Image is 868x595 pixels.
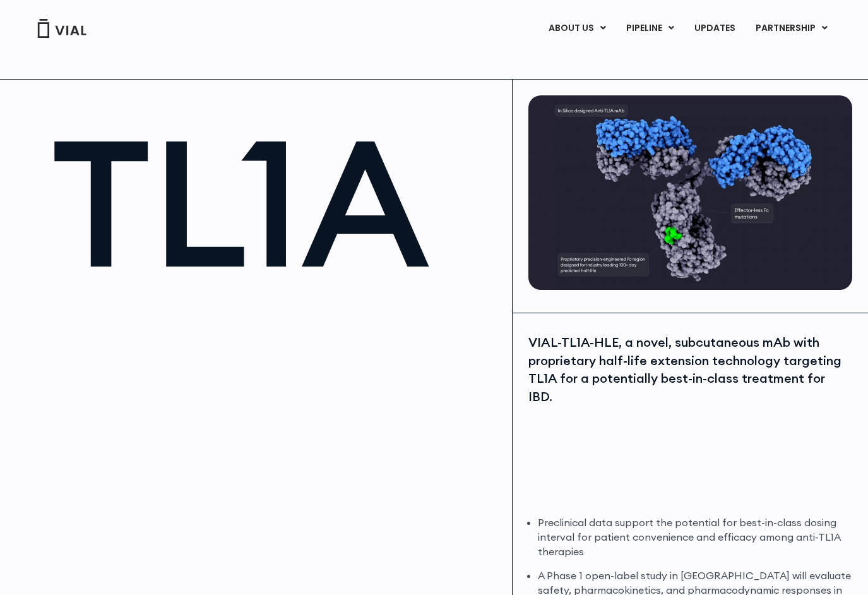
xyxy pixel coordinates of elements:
li: Preclinical data support the potential for best-in-class dosing interval for patient convenience ... [538,515,852,559]
a: UPDATES [684,18,745,39]
a: PARTNERSHIPMenu Toggle [746,18,838,39]
img: Vial Logo [37,19,87,38]
div: VIAL-TL1A-HLE, a novel, subcutaneous mAb with proprietary half-life extension technology targetin... [528,334,852,406]
a: PIPELINEMenu Toggle [616,18,684,39]
h1: TL1A [51,114,499,291]
a: ABOUT USMenu Toggle [538,18,615,39]
img: TL1A antibody diagram. [528,95,852,290]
